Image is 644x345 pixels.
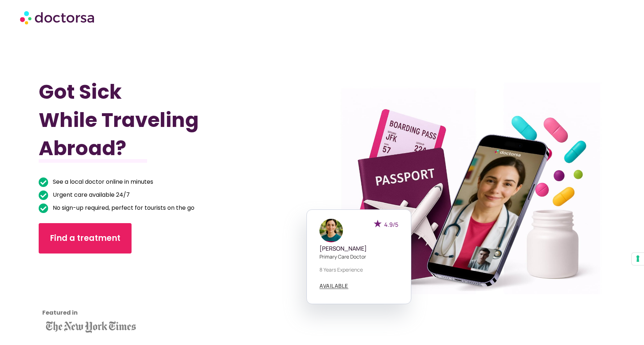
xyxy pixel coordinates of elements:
h1: Got Sick While Traveling Abroad? [39,78,279,162]
span: See a local doctor online in minutes [51,177,153,187]
span: Find a treatment [50,233,120,244]
a: AVAILABLE [319,283,348,289]
span: No sign-up required, perfect for tourists on the go [51,203,194,213]
a: Find a treatment [39,223,132,254]
iframe: Customer reviews powered by Trustpilot [42,264,107,319]
span: 4.9/5 [384,221,398,229]
button: Your consent preferences for tracking technologies [632,253,644,265]
span: Urgent care available 24/7 [51,190,130,200]
p: 8 years experience [319,266,398,273]
strong: Featured in [42,308,78,317]
p: Primary care doctor [319,253,398,260]
h5: [PERSON_NAME] [319,245,398,252]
